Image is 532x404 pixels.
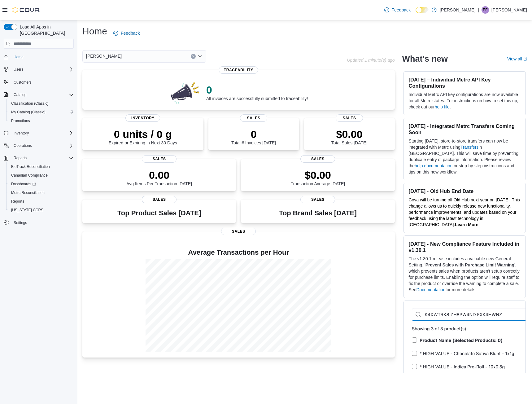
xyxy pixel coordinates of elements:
div: Total # Invoices [DATE] [231,128,276,145]
button: Inventory [1,129,76,138]
span: My Catalog (Classic) [9,108,74,116]
a: Learn More [455,222,478,227]
p: $0.00 [291,169,345,181]
h3: [DATE] - Old Hub End Date [409,188,521,194]
span: Cova will be turning off Old Hub next year on [DATE]. This change allows us to quickly release ne... [409,197,520,227]
button: Canadian Compliance [6,171,76,180]
span: Canadian Compliance [11,173,48,178]
h3: [DATE] - Integrated Metrc Transfers Coming Soon [409,123,521,135]
span: Classification (Classic) [9,100,74,107]
a: My Catalog (Classic) [9,108,48,116]
button: BioTrack Reconciliation [6,162,76,171]
a: Dashboards [6,180,76,188]
h3: [DATE] - New Compliance Feature Included in v1.30.1 [409,241,521,253]
span: Traceability [219,66,258,74]
span: Dashboards [11,182,36,187]
a: BioTrack Reconciliation [9,163,52,170]
a: help documentation [415,163,452,168]
button: Classification (Classic) [6,99,76,108]
button: Reports [1,154,76,162]
span: Promotions [9,117,74,125]
div: Transaction Average [DATE] [291,169,345,186]
p: Updated 1 minute(s) ago [347,58,395,63]
a: help file [435,104,450,109]
span: Users [14,67,23,72]
p: [PERSON_NAME] [440,6,475,14]
a: Classification (Classic) [9,100,51,107]
button: Operations [11,142,34,149]
a: Home [11,53,26,61]
span: My Catalog (Classic) [11,110,46,115]
button: Catalog [1,90,76,99]
button: Customers [1,77,76,86]
svg: External link [523,57,527,61]
span: BioTrack Reconciliation [11,164,50,169]
span: Settings [11,219,74,226]
span: Reports [9,198,74,205]
div: All invoices are successfully submitted to traceability! [206,84,308,101]
a: Metrc Reconciliation [9,189,47,196]
span: Feedback [392,7,411,13]
span: Sales [240,114,267,122]
span: Reports [14,156,27,160]
button: Metrc Reconciliation [6,188,76,197]
span: BioTrack Reconciliation [9,163,74,170]
a: Feedback [382,4,413,16]
a: Promotions [9,117,33,125]
strong: Prevent Sales with Purchase Limit Warning [425,262,514,267]
a: Transfers [460,145,479,150]
img: 0 [169,80,201,105]
div: Total Sales [DATE] [331,128,367,145]
p: 0 [206,84,308,96]
button: Settings [1,218,76,227]
button: Users [1,65,76,74]
div: Avg Items Per Transaction [DATE] [126,169,192,186]
span: Reports [11,154,74,162]
a: Reports [9,198,27,205]
span: Home [11,53,74,61]
h4: Average Transactions per Hour [87,249,390,256]
p: [PERSON_NAME] [491,6,527,14]
p: 0 units / 0 g [109,128,177,140]
button: Reports [11,154,29,162]
h2: What's new [402,54,448,64]
span: Sales [221,228,256,235]
img: Cova [12,7,40,13]
h1: Home [82,25,107,37]
span: Catalog [14,92,26,97]
a: Canadian Compliance [9,172,50,179]
div: Expired or Expiring in Next 30 Days [109,128,177,145]
button: [US_STATE] CCRS [6,206,76,214]
button: Home [1,52,76,61]
span: Sales [300,196,335,203]
span: Feedback [121,30,140,36]
span: Sales [336,114,363,122]
p: 0 [231,128,276,140]
button: Operations [1,141,76,150]
a: Settings [11,219,29,226]
a: Documentation [416,287,446,292]
span: Operations [14,143,32,148]
button: Promotions [6,116,76,125]
span: Classification (Classic) [11,101,49,106]
span: Users [11,66,74,73]
p: 0.00 [126,169,192,181]
span: EF [483,6,487,14]
span: Promotions [11,118,30,123]
button: Clear input [191,54,196,59]
span: Metrc Reconciliation [11,190,45,195]
span: Inventory [14,131,29,136]
button: Open list of options [198,54,203,59]
button: Reports [6,197,76,206]
p: $0.00 [331,128,367,140]
span: [PERSON_NAME] [86,52,122,60]
input: Dark Mode [416,7,429,13]
a: Customers [11,79,34,86]
button: Users [11,66,26,73]
a: Feedback [111,27,142,39]
a: Dashboards [9,180,38,188]
a: [US_STATE] CCRS [9,206,46,214]
p: Individual Metrc API key configurations are now available for all Metrc states. For instructions ... [409,91,521,110]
